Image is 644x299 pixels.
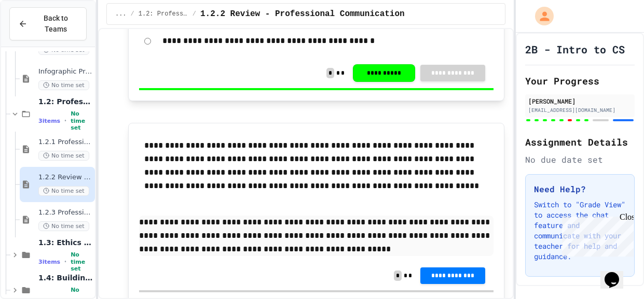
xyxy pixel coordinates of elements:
span: 3 items [38,118,60,124]
span: • [64,258,66,266]
span: No time set [71,251,93,272]
h1: 2B - Intro to CS [525,42,625,56]
div: [PERSON_NAME] [528,96,632,106]
span: 1.2.3 Professional Communication Challenge [38,208,93,217]
span: 1.2: Professional Communication [139,10,188,18]
span: No time set [38,221,89,231]
span: 1.2.2 Review - Professional Communication [200,8,405,20]
span: ... [115,10,127,18]
span: 3 items [38,259,60,265]
span: • [64,117,66,125]
span: 1.3: Ethics in Computing [38,238,93,247]
h2: Your Progress [525,74,635,88]
span: No time set [71,110,93,131]
h2: Assignment Details [525,135,635,149]
span: 1.4: Building an Online Presence [38,273,93,282]
p: Switch to "Grade View" to access the chat feature and communicate with your teacher for help and ... [534,200,626,262]
span: 1.2: Professional Communication [38,97,93,106]
iframe: chat widget [558,212,634,257]
span: 1.2.2 Review - Professional Communication [38,173,93,182]
div: Chat with us now!Close [4,4,72,66]
div: My Account [524,4,556,28]
span: Infographic Project: Your favorite CS [38,67,93,76]
span: / [131,10,134,18]
span: 1.2.1 Professional Communication [38,138,93,147]
div: No due date set [525,153,635,166]
div: [EMAIL_ADDRESS][DOMAIN_NAME] [528,106,632,114]
button: Back to Teams [9,7,87,40]
h3: Need Help? [534,183,626,195]
span: No time set [38,186,89,196]
span: No time set [38,151,89,161]
span: Back to Teams [34,13,78,35]
span: / [193,10,196,18]
span: No time set [38,80,89,90]
iframe: chat widget [600,258,634,289]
